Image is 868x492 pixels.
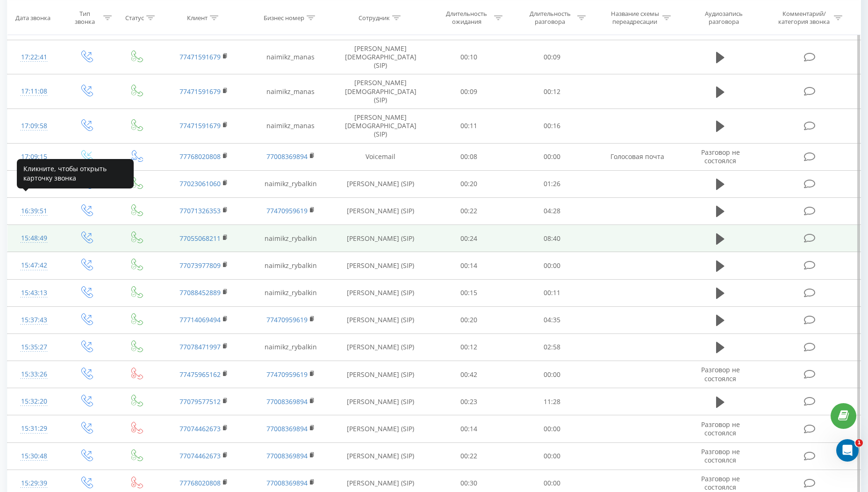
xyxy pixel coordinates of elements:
div: 15:30:48 [17,447,51,465]
td: [PERSON_NAME][DEMOGRAPHIC_DATA] (SIP) [334,74,427,109]
td: 00:09 [427,74,510,109]
a: 77768020808 [179,478,221,487]
a: 77008369894 [266,451,308,460]
a: 77714069494 [179,315,221,324]
td: 00:12 [510,74,594,109]
span: Разговор не состоялся [701,365,740,383]
a: 77471591679 [179,87,221,96]
div: 17:09:58 [17,117,51,135]
div: 15:33:26 [17,365,51,383]
div: Длительность разговора [525,10,575,26]
div: Статус [125,14,144,22]
td: 04:28 [510,197,594,224]
div: Сотрудник [359,14,390,22]
div: Клиент [187,14,208,22]
td: 00:00 [510,442,594,470]
div: 15:43:13 [17,284,51,302]
div: 15:35:27 [17,338,51,356]
td: 00:00 [510,361,594,388]
td: Голосовая почта [594,143,680,170]
td: [PERSON_NAME] (SIP) [334,361,427,388]
td: 00:11 [427,109,510,144]
td: 00:00 [510,143,594,170]
td: 00:15 [427,279,510,306]
div: Длительность ожидания [442,10,492,26]
a: 77471591679 [179,52,221,61]
td: 00:09 [510,40,594,74]
td: 00:23 [427,388,510,415]
a: 77008369894 [266,397,308,406]
td: 00:12 [427,333,510,361]
a: 77470959619 [266,315,308,324]
td: [PERSON_NAME][DEMOGRAPHIC_DATA] (SIP) [334,109,427,144]
td: 00:14 [427,415,510,442]
td: naimikz_manas [247,109,334,144]
div: Комментарий/категория звонка [777,10,832,26]
td: 00:00 [510,252,594,279]
a: 77074462673 [179,424,221,433]
a: 77071326353 [179,206,221,215]
div: Кликните, чтобы открыть карточку звонка [17,159,134,188]
div: 15:37:43 [17,311,51,329]
a: 77008369894 [266,424,308,433]
a: 77023061060 [179,179,221,188]
div: Аудиозапись разговора [693,10,754,26]
div: 15:48:49 [17,229,51,247]
td: 00:16 [510,109,594,144]
a: 77078471997 [179,342,221,351]
td: 00:22 [427,197,510,224]
td: 00:00 [510,415,594,442]
td: [PERSON_NAME] (SIP) [334,333,427,361]
a: 77470959619 [266,206,308,215]
td: Voicemail [334,143,427,170]
td: 00:20 [427,170,510,197]
a: 77471591679 [179,121,221,130]
td: 00:42 [427,361,510,388]
a: 77008369894 [266,152,308,161]
div: 17:11:08 [17,82,51,101]
td: 00:22 [427,442,510,470]
td: [PERSON_NAME] (SIP) [334,388,427,415]
td: [PERSON_NAME][DEMOGRAPHIC_DATA] (SIP) [334,40,427,74]
span: Разговор не состоялся [701,148,740,165]
td: 00:11 [510,279,594,306]
span: 1 [855,439,863,447]
span: Разговор не состоялся [701,420,740,437]
td: naimikz_manas [247,74,334,109]
td: 08:40 [510,225,594,252]
td: 11:28 [510,388,594,415]
td: [PERSON_NAME] (SIP) [334,252,427,279]
td: [PERSON_NAME] (SIP) [334,279,427,306]
td: [PERSON_NAME] (SIP) [334,197,427,224]
td: 02:58 [510,333,594,361]
td: naimikz_rybalkin [247,279,334,306]
td: 04:35 [510,306,594,333]
a: 77008369894 [266,478,308,487]
a: 77768020808 [179,152,221,161]
div: 15:31:29 [17,420,51,438]
td: 00:24 [427,225,510,252]
a: 77475965162 [179,370,221,379]
a: 77088452889 [179,288,221,297]
td: [PERSON_NAME] (SIP) [334,415,427,442]
a: 77073977809 [179,261,221,270]
div: 17:09:15 [17,148,51,166]
td: naimikz_rybalkin [247,252,334,279]
td: 00:14 [427,252,510,279]
td: [PERSON_NAME] (SIP) [334,306,427,333]
td: naimikz_rybalkin [247,170,334,197]
span: Разговор не состоялся [701,474,740,492]
td: 00:20 [427,306,510,333]
a: 77074462673 [179,451,221,460]
td: naimikz_rybalkin [247,225,334,252]
td: [PERSON_NAME] (SIP) [334,170,427,197]
td: 00:08 [427,143,510,170]
td: 00:10 [427,40,510,74]
div: Бизнес номер [264,14,304,22]
a: 77055068211 [179,234,221,243]
td: naimikz_rybalkin [247,333,334,361]
div: 15:32:20 [17,392,51,411]
a: 77470959619 [266,370,308,379]
div: Название схемы переадресации [610,10,660,26]
div: Дата звонка [15,14,50,22]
